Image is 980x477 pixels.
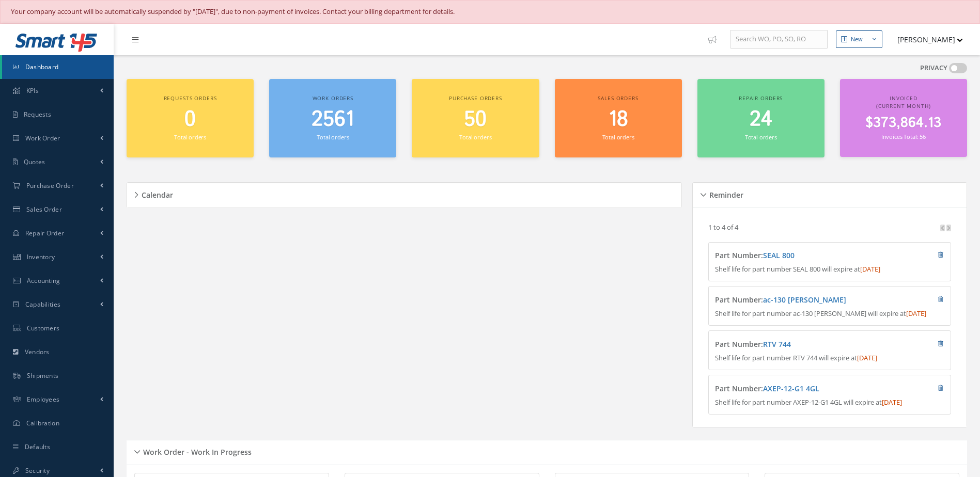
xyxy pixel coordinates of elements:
span: Calibration [26,419,59,427]
span: 18 [609,105,628,134]
h5: Work Order - Work In Progress [140,444,252,457]
span: Purchase orders [449,94,502,102]
span: 24 [750,105,772,134]
a: ac-130 [PERSON_NAME] [763,295,846,305]
span: Quotes [24,157,45,166]
a: RTV 744 [763,339,791,349]
small: Total orders [174,133,206,141]
h5: Calendar [138,187,173,200]
h4: Part Number [715,251,883,260]
button: New [836,30,882,49]
span: : [761,250,795,260]
span: Repair orders [739,94,783,102]
p: 1 to 4 of 4 [708,222,738,232]
span: Capabilities [25,300,61,309]
h4: Part Number [715,296,883,305]
span: Dashboard [25,62,59,71]
span: Shipments [27,371,59,380]
a: Requests orders 0 Total orders [127,79,254,158]
button: [PERSON_NAME] [888,29,963,50]
small: Total orders [459,133,491,141]
a: Invoiced (Current Month) $373,864.13 Invoices Total: 56 [840,79,967,157]
span: Work orders [313,94,353,102]
h5: Reminder [706,187,743,200]
span: : [761,384,819,393]
small: Total orders [602,133,634,141]
label: PRIVACY [920,63,947,73]
small: Total orders [317,133,349,141]
span: Requests [24,110,51,119]
span: [DATE] [906,309,926,318]
input: Search WO, PO, SO, RO [730,30,828,49]
a: Work orders 2561 Total orders [269,79,396,158]
h4: Part Number [715,385,883,393]
span: Security [25,466,50,475]
span: $373,864.13 [865,113,941,133]
span: [DATE] [882,397,902,407]
span: [DATE] [857,353,877,362]
span: (Current Month) [876,102,930,109]
span: : [761,339,791,349]
span: Purchase Order [26,181,74,190]
a: AXEP-12-G1 4GL [763,384,819,393]
small: Invoices Total: 56 [881,133,926,140]
a: Dashboard [2,55,114,79]
a: Repair orders 24 Total orders [697,79,825,158]
p: Shelf life for part number SEAL 800 will expire at [715,264,944,275]
span: Sales Order [26,205,62,214]
span: : [761,295,846,305]
p: Shelf life for part number RTV 744 will expire at [715,353,944,363]
span: Vendors [25,347,50,356]
span: Accounting [27,276,60,285]
a: Show Tips [703,24,730,55]
span: [DATE] [860,264,880,274]
h4: Part Number [715,340,883,349]
span: Invoiced [890,94,917,102]
span: Sales orders [598,94,638,102]
span: Work Order [25,134,60,142]
span: Repair Order [25,229,65,237]
span: 0 [184,105,196,134]
a: Sales orders 18 Total orders [555,79,682,158]
span: Defaults [25,442,50,451]
span: Customers [27,324,60,332]
div: New [851,35,863,44]
span: Employees [27,395,60,404]
a: SEAL 800 [763,250,795,260]
a: Purchase orders 50 Total orders [412,79,539,158]
div: Your company account will be automatically suspended by "[DATE]", due to non-payment of invoices.... [11,7,969,17]
p: Shelf life for part number AXEP-12-G1 4GL will expire at [715,397,944,408]
span: KPIs [26,86,39,95]
p: Shelf life for part number ac-130 [PERSON_NAME] will expire at [715,309,944,319]
small: Total orders [745,133,777,141]
span: Requests orders [164,94,217,102]
span: 2561 [312,105,354,134]
span: 50 [464,105,487,134]
span: Inventory [27,252,55,261]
